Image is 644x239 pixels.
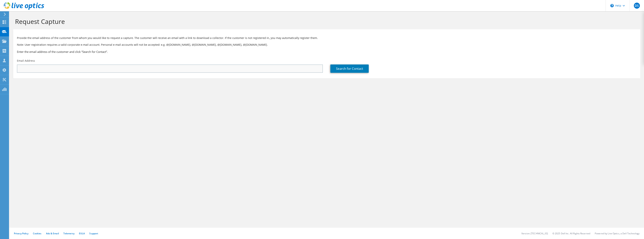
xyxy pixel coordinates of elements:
[63,232,74,235] a: Telemetry
[14,232,28,235] a: Privacy Policy
[15,17,636,25] h1: Request Capture
[17,59,35,63] label: Email Address
[17,50,636,54] h3: Enter the email address of the customer and click “Search for Contact”.
[595,232,639,235] li: Powered by Live Optics, a Dell Technology
[79,232,85,235] a: EULA
[89,232,98,235] a: Support
[17,36,636,40] p: Provide the email address of the customer from whom you would like to request a capture. The cust...
[33,232,42,235] a: Cookies
[17,43,636,47] p: Note: User registration requires a valid corporate e-mail account. Personal e-mail accounts will ...
[521,232,548,235] li: Version: [TECHNICAL_ID]
[46,232,59,235] a: Ads & Email
[634,3,640,9] span: DS
[552,232,590,235] li: © 2025 Dell Inc. All Rights Reserved
[330,64,369,73] a: Search for Contact
[610,4,614,7] svg: \n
